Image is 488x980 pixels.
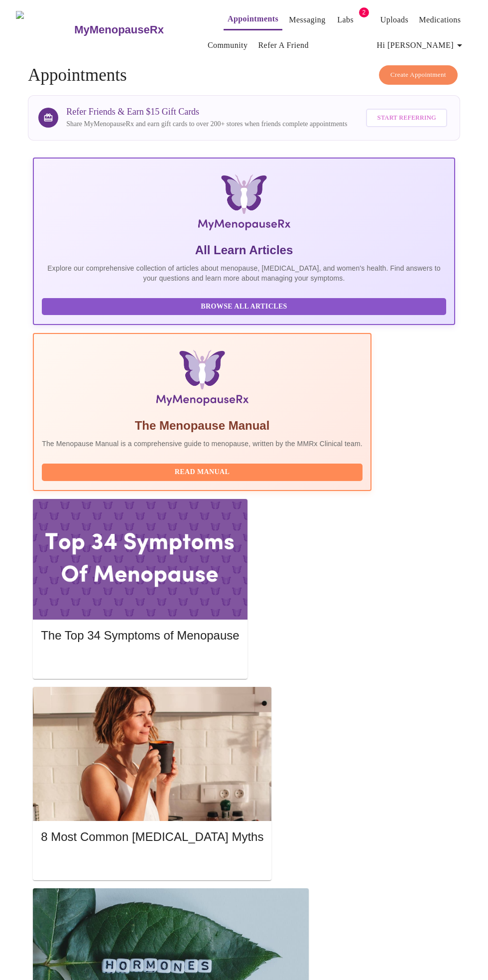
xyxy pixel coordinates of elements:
[285,10,329,30] button: Messaging
[380,13,409,27] a: Uploads
[41,858,266,866] a: Read More
[52,301,436,313] span: Browse All Articles
[41,656,242,664] a: Read More
[73,12,204,47] a: MyMenopauseRx
[415,10,465,30] button: Medications
[208,38,248,52] a: Community
[419,13,461,27] a: Medications
[379,65,458,85] button: Create Appointment
[42,418,363,434] h5: The Menopause Manual
[74,23,164,36] h3: MyMenopauseRx
[16,11,73,48] img: MyMenopauseRx Logo
[42,242,446,258] h5: All Learn Articles
[204,35,252,55] button: Community
[373,35,470,55] button: Hi [PERSON_NAME]
[364,104,449,132] a: Start Referring
[51,857,253,869] span: Read More
[289,13,325,27] a: Messaging
[337,13,354,27] a: Labs
[359,7,369,17] span: 2
[376,10,413,30] button: Uploads
[377,112,436,124] span: Start Referring
[254,35,313,55] button: Refer a Friend
[66,107,347,117] h3: Refer Friends & Earn $15 Gift Cards
[41,653,239,670] button: Read More
[228,12,278,26] a: Appointments
[28,65,460,85] h4: Appointments
[41,854,263,872] button: Read More
[42,302,449,310] a: Browse All Articles
[51,655,229,667] span: Read More
[41,829,263,845] h5: 8 Most Common [MEDICAL_DATA] Myths
[66,119,347,129] p: Share MyMenopauseRx and earn gift cards to over 200+ stores when friends complete appointments
[42,298,446,316] button: Browse All Articles
[106,174,383,234] img: MyMenopauseRx Logo
[42,263,446,283] p: Explore our comprehensive collection of articles about menopause, [MEDICAL_DATA], and women's hea...
[390,69,446,81] span: Create Appointment
[52,466,353,479] span: Read Manual
[42,439,363,449] p: The Menopause Manual is a comprehensive guide to menopause, written by the MMRx Clinical team.
[42,464,363,481] button: Read Manual
[366,109,447,127] button: Start Referring
[330,10,362,30] button: Labs
[258,38,309,52] a: Refer a Friend
[42,467,365,476] a: Read Manual
[377,38,466,52] span: Hi [PERSON_NAME]
[224,9,282,30] button: Appointments
[93,350,311,410] img: Menopause Manual
[41,628,239,644] h5: The Top 34 Symptoms of Menopause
